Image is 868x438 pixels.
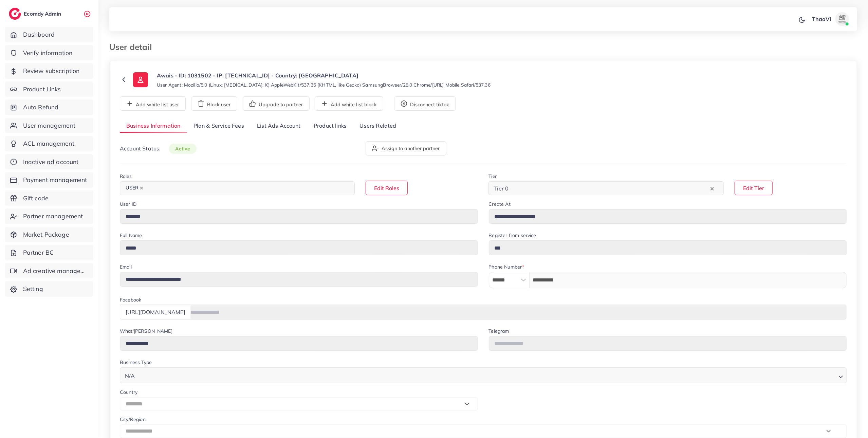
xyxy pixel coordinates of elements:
div: Search for option [120,367,847,383]
p: Awais - ID: 1031502 - IP: [TECHNICAL_ID] - Country: [GEOGRAPHIC_DATA] [157,71,491,79]
span: USER [123,183,146,193]
label: Create At [489,201,511,207]
button: Assign to another partner [366,141,446,156]
a: Gift code [5,190,93,206]
button: Clear Selected [710,184,714,192]
p: Account Status: [120,144,197,153]
label: Phone Number [489,263,524,270]
button: Add white list user [120,96,186,111]
button: Deselect USER [140,186,143,190]
input: Search for option [147,183,346,194]
span: Dashboard [23,30,55,39]
input: Search for option [137,369,836,381]
h3: User detail [109,42,157,52]
a: Ad creative management [5,263,93,279]
span: Tier 0 [492,183,510,194]
a: Market Package [5,227,93,242]
button: Add white list block [315,96,383,111]
label: Country [120,389,137,396]
a: Payment management [5,172,93,188]
a: Product links [307,119,353,133]
img: ic-user-info.36bf1079.svg [133,72,148,87]
a: logoEcomdy Admin [9,8,63,20]
a: Business Information [120,119,187,133]
small: User Agent: Mozilla/5.0 (Linux; [MEDICAL_DATA]; K) AppleWebKit/537.36 (KHTML, like Gecko) Samsung... [157,81,491,88]
span: Market Package [23,230,69,239]
img: logo [9,8,21,20]
div: [URL][DOMAIN_NAME] [120,305,191,319]
a: Plan & Service Fees [187,119,251,133]
span: N/A [124,371,136,381]
span: Inactive ad account [23,158,79,166]
span: Partner management [23,212,83,221]
button: Edit Tier [735,181,773,195]
a: Auto Refund [5,99,93,115]
a: Partner BC [5,245,93,260]
a: List Ads Account [251,119,307,133]
span: Verify information [23,49,73,57]
label: Business Type [120,359,152,366]
a: Users Related [353,119,403,133]
span: Partner BC [23,248,54,257]
span: Payment management [23,176,87,184]
a: ThaoViavatar [808,12,852,26]
a: Verify information [5,45,93,61]
h2: Ecomdy Admin [24,11,63,17]
a: Review subscription [5,63,93,79]
span: Review subscription [23,67,80,75]
label: Tier [488,173,497,180]
label: Roles [120,173,132,180]
label: User ID [120,201,136,207]
button: Block user [191,96,237,111]
a: Inactive ad account [5,154,93,170]
a: User management [5,118,93,133]
span: Ad creative management [23,267,88,275]
label: What'[PERSON_NAME] [120,328,172,334]
button: Disconnect tiktok [394,96,456,111]
span: ACL management [23,139,74,148]
span: Gift code [23,194,49,203]
div: Search for option [120,181,355,195]
span: active [169,144,197,154]
input: Search for option [511,183,708,194]
a: Product Links [5,81,93,97]
label: Email [120,263,132,270]
a: ACL management [5,136,93,151]
img: avatar [835,12,849,26]
a: Partner management [5,208,93,224]
span: Setting [23,285,43,293]
label: Full Name [120,232,142,239]
span: Auto Refund [23,103,59,112]
button: Edit Roles [366,181,408,195]
button: Upgrade to partner [243,96,310,111]
label: Telegram [489,328,509,334]
span: User management [23,121,75,130]
label: City/Region [120,416,146,423]
p: ThaoVi [812,15,831,23]
span: Product Links [23,85,61,94]
label: Facebook [120,296,141,303]
a: Setting [5,281,93,297]
a: Dashboard [5,27,93,42]
label: Register from service [489,232,536,239]
div: Search for option [488,181,723,195]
